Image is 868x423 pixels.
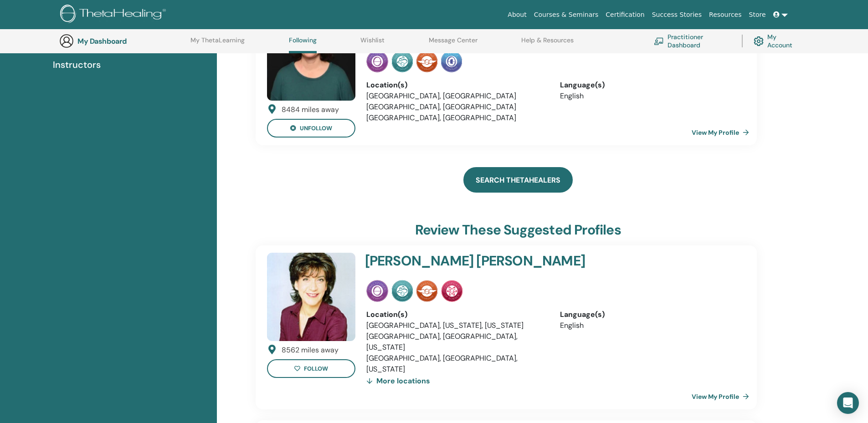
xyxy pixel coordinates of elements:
[53,58,101,71] span: Instructors
[366,309,546,320] div: Location(s)
[366,91,546,102] li: [GEOGRAPHIC_DATA], [GEOGRAPHIC_DATA]
[745,6,770,23] a: Store
[366,102,546,112] li: [GEOGRAPHIC_DATA], [GEOGRAPHIC_DATA]
[366,353,546,375] li: [GEOGRAPHIC_DATA], [GEOGRAPHIC_DATA], [US_STATE]
[267,119,355,138] button: unfollow
[648,6,705,23] a: Success Stories
[267,12,355,101] img: default.jpg
[560,309,740,320] div: Language(s)
[267,359,355,378] button: follow
[463,167,573,193] a: Search ThetaHealers
[366,80,546,91] div: Location(s)
[267,253,355,341] img: default.jpg
[521,36,574,51] a: Help & Resources
[705,6,745,23] a: Resources
[366,320,546,331] li: [GEOGRAPHIC_DATA], [US_STATE], [US_STATE]
[754,34,764,48] img: cog.svg
[190,36,245,51] a: My ThetaLearning
[602,6,648,23] a: Certification
[360,36,385,51] a: Wishlist
[60,5,169,25] img: logo.png
[415,222,621,238] h3: Review these suggested profiles
[366,375,430,387] div: More locations
[365,253,677,269] h4: [PERSON_NAME] [PERSON_NAME]
[560,320,740,331] li: English
[504,6,530,23] a: About
[530,6,602,23] a: Courses & Seminars
[282,345,339,356] div: 8562 miles away
[692,123,753,142] a: View My Profile
[654,37,664,45] img: chalkboard-teacher.svg
[429,36,478,51] a: Message Center
[59,34,74,48] img: generic-user-icon.jpg
[560,91,740,102] li: English
[289,36,317,53] a: Following
[654,31,731,51] a: Practitioner Dashboard
[77,37,169,46] h3: My Dashboard
[282,104,339,115] div: 8484 miles away
[692,387,753,406] a: View My Profile
[837,392,859,414] div: Open Intercom Messenger
[754,31,800,51] a: My Account
[366,112,546,123] li: [GEOGRAPHIC_DATA], [GEOGRAPHIC_DATA]
[366,331,546,353] li: [GEOGRAPHIC_DATA], [GEOGRAPHIC_DATA], [US_STATE]
[560,80,740,91] div: Language(s)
